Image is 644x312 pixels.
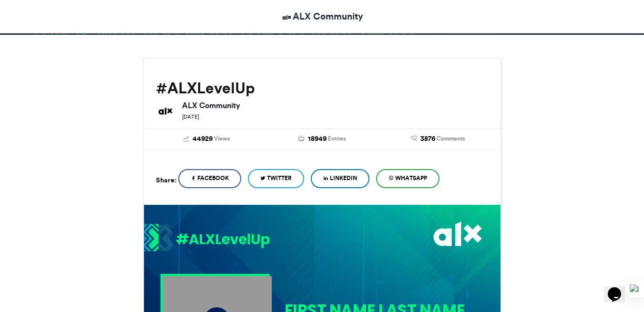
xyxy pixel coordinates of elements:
[156,174,176,186] h5: Share:
[604,274,634,302] iframe: chat widget
[311,169,369,188] a: LinkedIn
[330,174,357,182] span: LinkedIn
[395,174,427,182] span: WhatsApp
[437,134,465,143] span: Comments
[193,134,213,144] span: 44929
[281,10,363,23] a: ALX Community
[420,134,435,144] span: 3876
[248,169,304,188] a: Twitter
[182,101,489,109] h6: ALX Community
[197,174,229,182] span: Facebook
[308,134,327,144] span: 18949
[178,169,241,188] a: Facebook
[328,134,346,143] span: Entries
[271,134,373,144] a: 18949 Entries
[182,113,199,120] small: [DATE]
[387,134,489,144] a: 3876 Comments
[156,80,489,97] h2: #ALXLevelUp
[156,134,257,144] a: 44929 Views
[376,169,440,188] a: WhatsApp
[281,11,293,23] img: ALX Community
[267,174,292,182] span: Twitter
[144,223,270,254] img: 1721821317.056-e66095c2f9b7be57613cf5c749b4708f54720bc2.png
[214,134,230,143] span: Views
[156,101,175,121] img: ALX Community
